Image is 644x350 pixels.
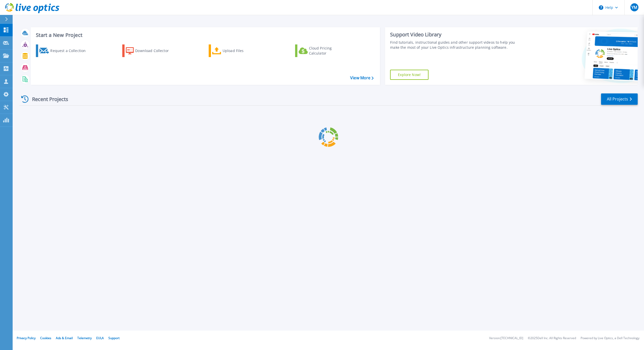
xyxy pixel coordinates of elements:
[295,44,351,57] a: Cloud Pricing Calculator
[108,336,120,340] a: Support
[390,31,521,38] div: Support Video Library
[96,336,104,340] a: EULA
[209,44,265,57] a: Upload Files
[581,337,639,340] li: Powered by Live Optics, a Dell Technology
[390,70,428,80] a: Explore Now!
[631,5,637,9] span: YM
[56,336,73,340] a: Ads & Email
[17,336,36,340] a: Privacy Policy
[36,44,92,57] a: Request a Collection
[135,46,176,56] div: Download Collector
[19,93,75,105] div: Recent Projects
[77,336,92,340] a: Telemetry
[350,76,374,80] a: View More
[50,46,91,56] div: Request a Collection
[36,32,373,38] h3: Start a New Project
[309,46,349,56] div: Cloud Pricing Calculator
[528,337,576,340] li: © 2025 Dell Inc. All Rights Reserved
[390,40,521,50] div: Find tutorials, instructional guides and other support videos to help you make the most of your L...
[40,336,51,340] a: Cookies
[601,93,638,105] a: All Projects
[223,46,263,56] div: Upload Files
[122,44,179,57] a: Download Collector
[489,337,523,340] li: Version: [TECHNICAL_ID]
